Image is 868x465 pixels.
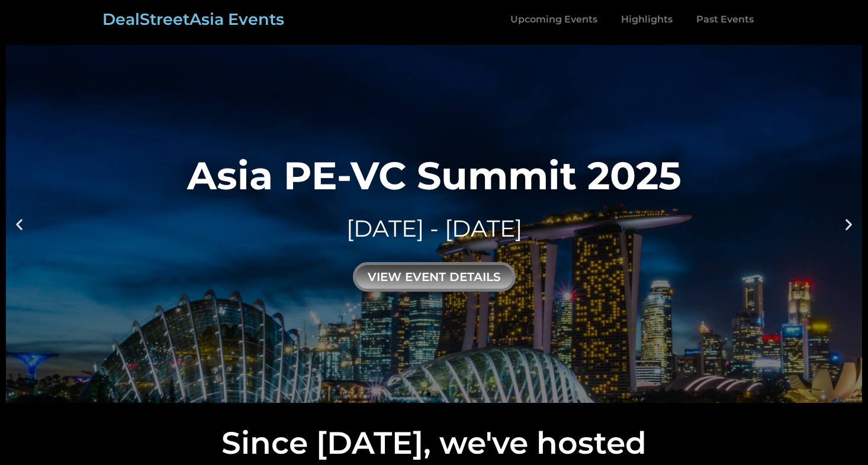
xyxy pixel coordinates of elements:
[187,156,681,195] div: Asia PE-VC Summit 2025
[438,392,441,396] span: Go to slide 2
[102,9,284,29] a: DealStreetAsia Events
[6,45,862,403] a: Asia PE-VC Summit 2025[DATE] - [DATE]view event details
[684,6,766,33] a: Past Events
[499,6,609,33] a: Upcoming Events
[427,392,430,396] span: Go to slide 1
[609,6,684,33] a: Highlights
[841,217,856,231] div: Next slide
[187,212,681,245] div: [DATE] - [DATE]
[12,217,27,231] div: Previous slide
[6,428,862,458] h2: Since [DATE], we've hosted
[353,262,516,292] div: view event details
